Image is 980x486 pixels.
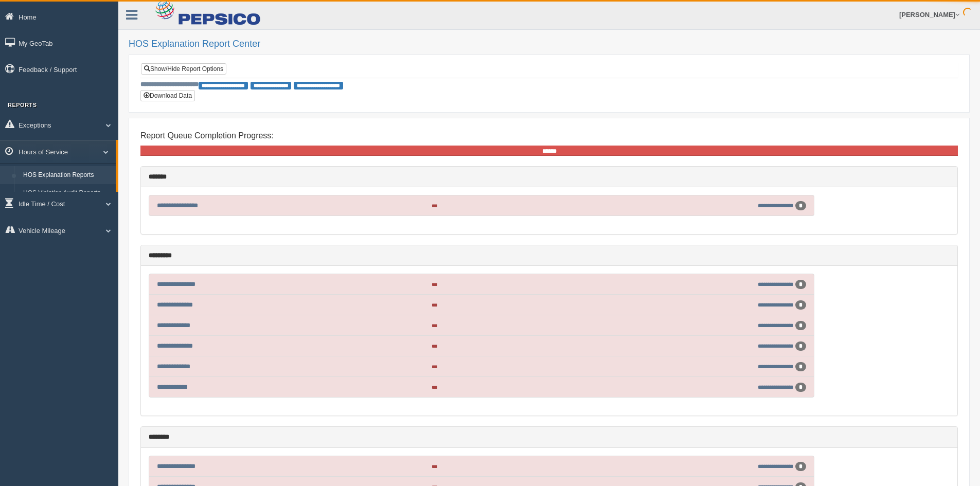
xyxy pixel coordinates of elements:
[19,184,116,203] a: HOS Violation Audit Reports
[19,166,116,185] a: HOS Explanation Reports
[140,90,195,101] button: Download Data
[140,131,958,140] h4: Report Queue Completion Progress:
[129,39,970,49] h2: HOS Explanation Report Center
[141,63,226,75] a: Show/Hide Report Options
